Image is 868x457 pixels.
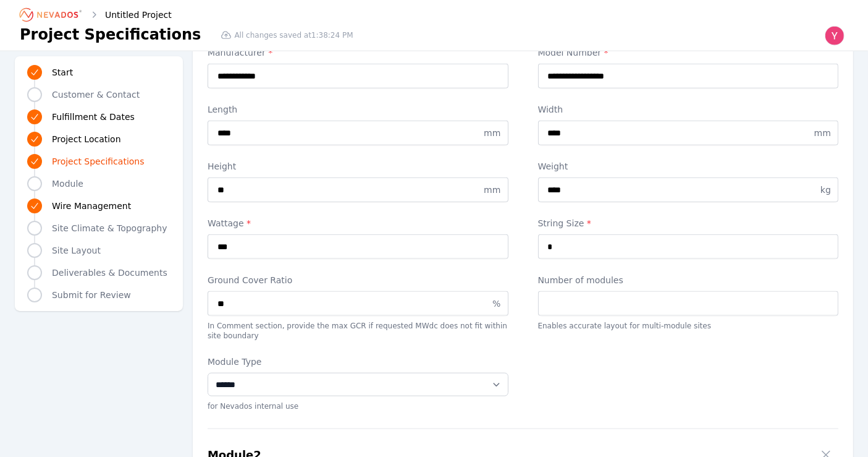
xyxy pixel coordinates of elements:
label: Length [208,103,508,116]
span: Site Climate & Topography [52,222,167,234]
label: String Size [538,217,839,229]
h1: Project Specifications [20,25,201,45]
span: Site Layout [52,244,101,257]
span: Module [52,177,83,190]
p: Enables accurate layout for multi-module sites [538,321,839,331]
nav: Breadcrumb [20,5,172,25]
div: Untitled Project [88,9,172,21]
label: Width [538,103,839,116]
label: Wattage [208,217,508,229]
span: Deliverables & Documents [52,267,167,279]
span: Customer & Contact [52,88,140,101]
span: Project Location [52,133,121,145]
label: Ground Cover Ratio [208,274,508,286]
span: Wire Management [52,200,131,212]
label: Model Number [538,46,839,59]
img: Yoni Bennett [825,26,845,46]
span: Start [52,66,73,79]
label: Manufacturer [208,46,508,59]
label: Height [208,160,508,173]
span: Submit for Review [52,289,131,301]
nav: Progress [27,64,171,304]
p: for Nevados internal use [208,401,508,411]
label: Weight [538,160,839,173]
span: All changes saved at 1:38:24 PM [234,30,353,40]
label: Number of modules [538,274,839,286]
label: Module Type [208,356,508,368]
span: Fulfillment & Dates [52,111,135,123]
span: Project Specifications [52,155,145,168]
p: In Comment section, provide the max GCR if requested MWdc does not fit within site boundary [208,321,508,341]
